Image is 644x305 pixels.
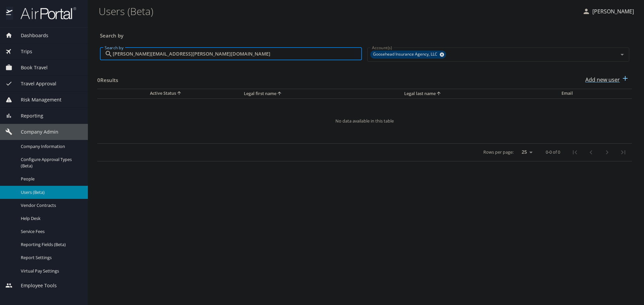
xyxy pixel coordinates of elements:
span: Virtual Pay Settings [21,268,80,274]
span: Book Travel [12,64,48,71]
h3: 0 Results [97,72,118,84]
p: Rows per page: [483,150,514,154]
button: [PERSON_NAME] [580,5,637,17]
button: sort [276,91,283,97]
span: Vendor Contracts [21,202,80,209]
table: User Search Table [97,89,632,161]
span: Goosehead Insurance Agency, LLC [370,51,441,58]
input: Search by name or email [113,48,362,60]
span: Help Desk [21,215,80,222]
button: sort [176,90,183,97]
h1: Users (Beta) [99,1,577,21]
span: Reporting Fields (Beta) [21,241,80,248]
span: Users (Beta) [21,189,80,196]
select: rows per page [516,147,535,157]
span: Employee Tools [12,282,57,289]
th: Active Status [97,89,238,98]
span: Company Admin [12,128,58,136]
span: Configure Approval Types (Beta) [21,156,80,169]
p: No data available in this table [117,119,612,123]
span: Risk Management [12,96,61,103]
p: Add new user [585,76,620,84]
span: Reporting [12,112,43,120]
button: Open [618,50,627,59]
img: airportal-logo.png [13,7,76,20]
div: Goosehead Insurance Agency, LLC [370,51,446,59]
span: Report Settings [21,254,80,261]
th: Legal last name [399,89,556,98]
img: icon-airportal.png [6,7,13,20]
span: People [21,176,80,182]
span: Travel Approval [12,80,56,87]
th: Legal first name [238,89,399,98]
button: sort [436,91,442,97]
span: Company Information [21,143,80,150]
p: 0-0 of 0 [546,150,560,154]
span: Trips [12,48,32,55]
h3: Search by [100,28,629,40]
span: Dashboards [12,32,48,39]
th: Email [556,89,632,98]
p: [PERSON_NAME] [590,7,634,15]
button: Add new user [583,72,632,87]
span: Service Fees [21,228,80,235]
